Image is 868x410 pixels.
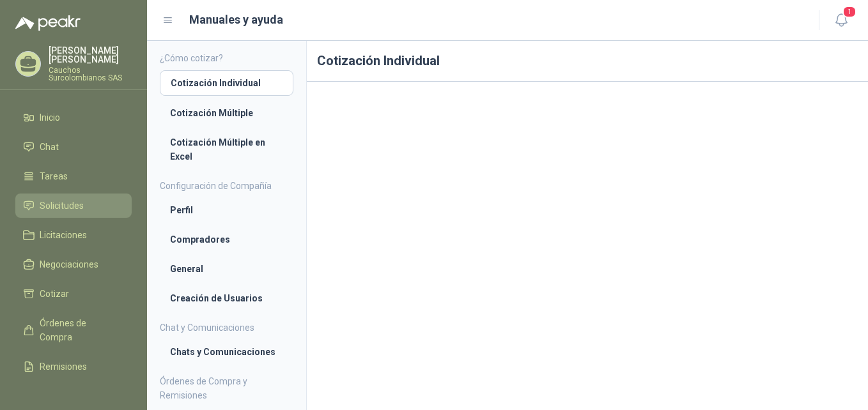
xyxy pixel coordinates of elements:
[40,140,59,154] span: Chat
[171,76,283,90] li: Cotización Individual
[160,374,293,402] h4: Órdenes de Compra y Remisiones
[170,291,283,305] li: Creación de Usuarios
[170,106,283,120] li: Cotización Múltiple
[15,354,132,379] a: Remisiones
[15,15,81,31] img: Logo peakr
[160,130,293,169] a: Cotización Múltiple en Excel
[40,287,69,301] span: Cotizar
[40,228,87,242] span: Licitaciones
[15,194,132,218] a: Solicitudes
[307,41,868,82] h1: Cotización Individual
[170,262,283,276] li: General
[189,11,283,29] h1: Manuales y ayuda
[160,198,293,222] a: Perfil
[49,66,132,82] p: Cauchos Surcolombianos SAS
[40,169,68,183] span: Tareas
[15,164,132,188] a: Tareas
[40,316,120,344] span: Órdenes de Compra
[170,345,283,359] li: Chats y Comunicaciones
[160,101,293,125] a: Cotización Múltiple
[170,203,283,217] li: Perfil
[40,110,60,125] span: Inicio
[160,257,293,281] a: General
[15,252,132,277] a: Negociaciones
[15,135,132,159] a: Chat
[160,51,293,65] h4: ¿Cómo cotizar?
[15,311,132,349] a: Órdenes de Compra
[40,257,98,271] span: Negociaciones
[170,135,283,163] li: Cotización Múltiple en Excel
[160,227,293,252] a: Compradores
[317,92,858,395] iframe: 953374dfa75b41f38925b712e2491bfd
[49,46,132,64] p: [PERSON_NAME] [PERSON_NAME]
[160,321,293,335] h4: Chat y Comunicaciones
[40,360,87,374] span: Remisiones
[15,223,132,247] a: Licitaciones
[160,340,293,364] a: Chats y Comunicaciones
[40,199,84,213] span: Solicitudes
[842,6,856,18] span: 1
[830,9,853,32] button: 1
[160,286,293,310] a: Creación de Usuarios
[160,70,293,96] a: Cotización Individual
[170,232,283,247] li: Compradores
[15,105,132,130] a: Inicio
[160,179,293,193] h4: Configuración de Compañía
[15,282,132,306] a: Cotizar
